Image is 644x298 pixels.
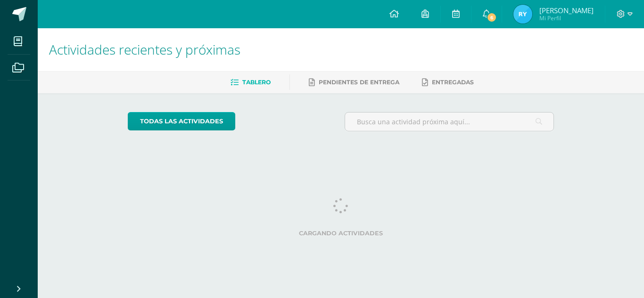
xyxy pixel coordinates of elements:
a: Entregadas [422,75,474,90]
span: Entregadas [432,79,474,86]
label: Cargando actividades [128,230,554,237]
a: Pendientes de entrega [309,75,399,90]
span: Tablero [242,79,271,86]
span: Actividades recientes y próximas [49,40,240,58]
a: Tablero [231,75,271,90]
img: 205517e5f2476895c4d85f1e4490c9f7.png [513,5,532,24]
span: Mi Perfil [539,14,594,22]
input: Busca una actividad próxima aquí... [345,113,554,131]
span: Pendientes de entrega [319,79,399,86]
span: 6 [487,12,497,23]
a: todas las Actividades [128,112,235,130]
span: [PERSON_NAME] [539,6,594,15]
